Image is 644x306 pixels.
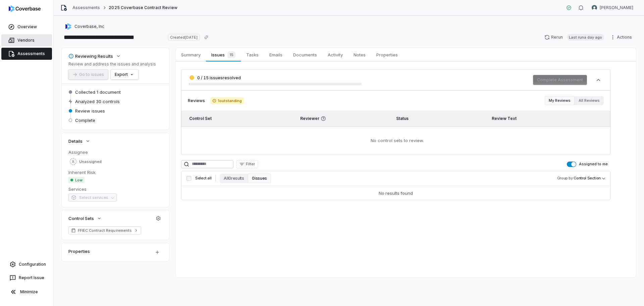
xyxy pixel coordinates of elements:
[246,162,255,167] span: Filter
[325,50,345,59] span: Activity
[545,96,575,105] button: My Reviews
[168,34,200,41] span: Created [DATE]
[540,32,608,42] button: RerunLast runa day ago
[545,96,604,105] div: Review filter
[492,116,517,121] span: Review Text
[68,149,162,155] dt: Assignee
[75,89,121,95] span: Collected 1 document
[68,169,162,175] dt: Inherent Risk
[209,50,238,59] span: Issues
[17,38,35,43] span: Vendors
[244,50,261,59] span: Tasks
[17,51,45,56] span: Assessments
[195,176,211,181] span: Select all
[66,50,123,62] button: Reviewing Results
[1,34,52,46] a: Vendors
[19,262,46,267] span: Configuration
[248,174,271,183] button: 0 issues
[17,24,37,30] span: Overview
[567,34,604,41] span: Last run a day ago
[592,5,597,10] img: Liz Gilmore avatar
[72,5,100,10] a: Assessments
[197,75,241,80] span: 0 / 15 issues resolved
[75,108,105,114] span: Review issues
[188,98,205,103] span: Reviews
[267,50,285,59] span: Emails
[79,159,102,164] span: Unassigned
[1,48,52,60] a: Assessments
[68,226,141,234] a: FFIEC Contract Requirements
[600,5,633,10] span: [PERSON_NAME]
[396,116,409,121] span: Status
[236,160,258,168] button: Filter
[9,5,41,12] img: logo-D7KZi-bG.svg
[189,116,212,121] span: Control Set
[3,285,51,299] button: Minimize
[68,186,162,192] dt: Services
[575,96,604,105] button: All Reviews
[68,215,94,221] span: Control Sets
[186,176,191,181] input: Select all
[3,258,51,270] a: Configuration
[78,228,132,233] span: FFIEC Contract Requirements
[19,275,44,280] span: Report Issue
[379,190,413,196] div: No results found
[210,97,244,104] span: 1 outstanding
[66,212,104,224] button: Control Sets
[290,50,320,59] span: Documents
[68,61,156,67] p: Review and address the issues and analysis
[374,50,400,59] span: Properties
[20,289,38,295] span: Minimize
[111,70,139,80] button: Export
[351,50,368,59] span: Notes
[300,116,388,121] span: Reviewer
[567,162,576,167] button: Assigned to me
[68,177,85,183] span: Low
[220,174,248,183] button: All 0 results
[3,272,51,284] button: Report Issue
[66,135,93,147] button: Details
[75,117,95,123] span: Complete
[178,50,203,59] span: Summary
[75,98,120,104] span: Analyzed 30 controls
[109,5,177,10] span: 2025 Coverbase Contract Review
[608,32,636,42] button: Actions
[227,51,235,58] span: 15
[1,21,52,33] a: Overview
[557,176,573,180] span: Group by
[63,20,106,33] button: https://coverbase.com/Coverbase, Inc
[68,53,113,59] div: Reviewing Results
[68,138,83,144] span: Details
[200,31,212,43] button: Copy link
[181,127,610,155] td: No control sets to review.
[74,24,104,29] span: Coverbase, Inc
[567,162,608,167] label: Assigned to me
[588,3,637,13] button: Liz Gilmore avatar[PERSON_NAME]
